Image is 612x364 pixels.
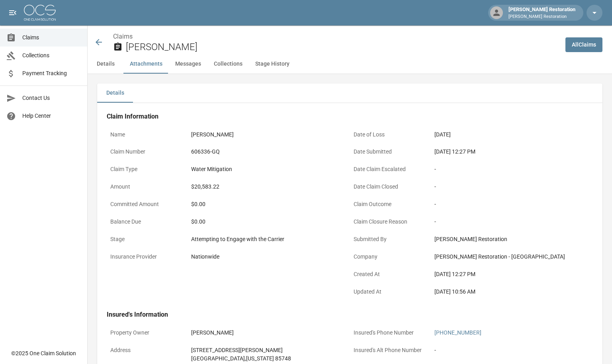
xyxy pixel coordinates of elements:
div: Nationwide [191,253,346,261]
button: Details [88,55,123,74]
p: [PERSON_NAME] Restoration [508,14,575,20]
button: Messages [169,55,207,74]
span: Collections [22,51,81,60]
p: Insured's Phone Number [350,325,431,341]
div: [PERSON_NAME] Restoration [505,6,579,20]
p: Insurance Provider [107,249,188,265]
div: [PERSON_NAME] [191,130,346,139]
img: ocs-logo-white-transparent.png [24,5,56,21]
div: [PERSON_NAME] Restoration - [GEOGRAPHIC_DATA] [434,253,589,261]
div: - [434,346,589,354]
h2: [PERSON_NAME] [126,41,559,53]
p: Updated At [350,284,431,300]
button: Attachments [123,55,169,74]
div: - [434,200,589,208]
p: Property Owner [107,325,188,341]
p: Date of Loss [350,127,431,142]
p: Claim Closure Reason [350,214,431,230]
h4: Insured's Information [107,311,593,319]
p: Claim Outcome [350,197,431,212]
div: [GEOGRAPHIC_DATA] , [US_STATE] 85748 [191,354,346,363]
div: Water Mitigation [191,165,346,173]
div: $0.00 [191,218,346,226]
p: Claim Type [107,162,188,177]
span: Payment Tracking [22,69,81,78]
p: Date Submitted [350,144,431,160]
div: anchor tabs [88,55,612,74]
div: © 2025 One Claim Solution [11,349,76,357]
a: [PHONE_NUMBER] [434,329,481,336]
p: Name [107,127,188,142]
span: Contact Us [22,94,81,102]
button: Stage History [249,55,296,74]
p: Committed Amount [107,197,188,212]
div: details tabs [97,84,602,103]
div: [DATE] 10:56 AM [434,288,589,296]
div: $0.00 [191,200,346,208]
p: Claim Number [107,144,188,160]
a: Claims [113,33,133,40]
p: Insured's Alt Phone Number [350,343,431,358]
div: [PERSON_NAME] [191,329,346,337]
span: Help Center [22,112,81,120]
p: Created At [350,267,431,282]
nav: breadcrumb [113,32,559,41]
div: - [434,165,589,173]
div: [STREET_ADDRESS][PERSON_NAME] [191,346,346,354]
div: [DATE] 12:27 PM [434,148,589,156]
h4: Claim Information [107,113,593,121]
p: Submitted By [350,232,431,247]
div: [DATE] 12:27 PM [434,270,589,278]
div: 606336-GQ [191,148,346,156]
div: Attempting to Engage with the Carrier [191,235,346,243]
button: open drawer [5,5,21,21]
p: Company [350,249,431,265]
p: Balance Due [107,214,188,230]
div: [DATE] [434,130,589,139]
button: Collections [207,55,249,74]
button: Details [97,84,133,103]
a: AllClaims [565,37,602,52]
p: Date Claim Escalated [350,162,431,177]
p: Amount [107,179,188,195]
div: $20,583.22 [191,183,346,191]
div: [PERSON_NAME] Restoration [434,235,589,243]
p: Stage [107,232,188,247]
p: Date Claim Closed [350,179,431,195]
span: Claims [22,33,81,42]
p: Address [107,343,188,358]
div: - [434,183,589,191]
div: - [434,218,589,226]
